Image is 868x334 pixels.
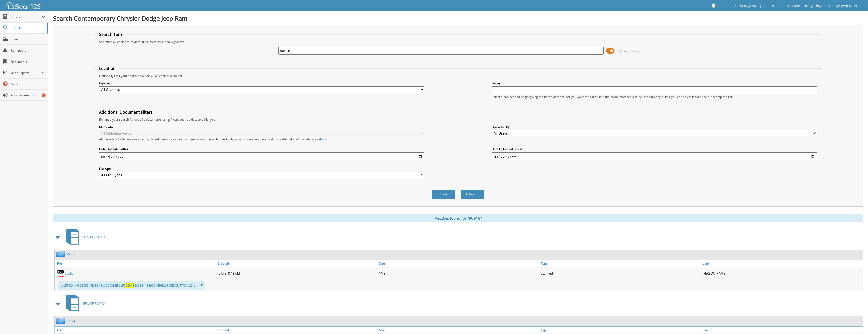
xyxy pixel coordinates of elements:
span: [PERSON_NAME] [732,4,761,7]
a: Size [378,260,539,267]
span: SERVICE RO 2025 [82,235,107,239]
span: User Reports [11,71,42,75]
label: File type [99,166,424,171]
span: Search [11,26,44,30]
span: Bookmarks [11,59,45,64]
div: Select a cabinet and begin typing the name of the folder you want to search in. If the name match... [492,95,817,99]
div: Enhance your search for specific documents using filters such as date and file type. [97,117,819,122]
button: Clear [432,190,455,199]
label: Cabinet [99,81,424,85]
div: [DATE] 8:48 AM [216,268,378,278]
a: User [701,260,863,267]
span: SERVICE RO 2024 [82,301,107,306]
a: Size [378,327,539,333]
div: Matches found for "96918" [53,214,863,222]
div: 1 [42,93,46,97]
a: 95557 [65,271,74,276]
a: File [55,260,216,267]
a: Type [540,260,701,267]
span: Reminders [11,48,45,53]
div: All metadata fields are searched by default. Select a cabinet with metadata to enable filtering b... [99,137,424,141]
span: Announcements [11,93,45,97]
label: Date Uploaded After [99,147,424,151]
a: File [55,327,216,333]
legend: Additional Document Filters [97,109,155,115]
img: PDF.png [57,269,65,277]
label: Metadata [99,125,424,129]
a: 87024 [66,319,75,323]
a: User [701,327,863,333]
span: Help [11,82,45,86]
h1: Search Contemporary Chrysler Dodge Jeep Ram [53,14,863,22]
a: Created [216,327,378,333]
div: 1MB [378,268,539,278]
a: here [320,137,327,141]
a: 95557 [66,252,75,256]
legend: Location [97,66,118,71]
div: Optionally limit your search to a particular cabinet or folder [97,74,819,78]
div: scanned [540,268,701,278]
span: Scan [11,37,45,41]
label: Date Uploaded Before [492,147,817,151]
a: Type [540,327,701,333]
a: SERVICE RO 2024 [63,294,107,314]
div: [PERSON_NAME] [701,268,863,278]
button: Search [461,190,484,199]
label: Uploaded By [492,125,817,129]
input: end [492,152,817,160]
span: Contemporary Chrysler Dodge Jeep Ram [788,4,857,7]
legend: Search Term [97,32,126,37]
img: folder2.png [56,251,66,257]
img: scan123-logo-white.svg [5,2,43,9]
span: Cabinets [11,15,42,19]
a: SERVICE RO 2025 [63,227,107,247]
input: start [99,152,424,160]
label: Folder [492,81,817,85]
div: Searches all cabinets, folders, files, metadata, and keywords [97,40,819,44]
span: Advanced Search [618,49,640,53]
span: 96918 [125,283,134,288]
img: folder2.png [56,318,66,324]
div: ...ILFORD, NH 03055 MILES IN WDCOG8JB6LF6 38988 | 38999 VEHICLE DESCRIPTION 20... [58,281,205,290]
a: Created [216,260,378,267]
